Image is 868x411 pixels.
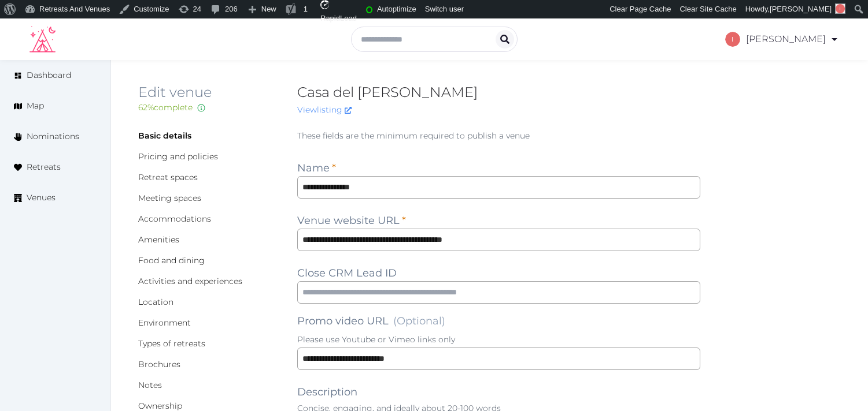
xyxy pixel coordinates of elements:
a: Types of retreats [138,338,205,349]
a: Accommodations [138,214,211,224]
a: [PERSON_NAME] [725,23,839,55]
span: Dashboard [27,69,71,81]
a: Meeting spaces [138,193,201,203]
a: Notes [138,380,162,390]
p: These fields are the minimum required to publish a venue [297,130,700,141]
span: (Optional) [393,315,445,327]
a: Pricing and policies [138,151,218,162]
a: Amenities [138,234,179,245]
p: Please use Youtube or Vimeo links only [297,334,700,345]
label: Close CRM Lead ID [297,265,397,281]
label: Name [297,160,336,176]
span: Retreats [27,161,61,173]
a: Ownership [138,401,182,411]
a: Viewlisting [297,104,352,115]
label: Promo video URL [297,313,445,329]
span: 62 % complete [138,102,193,113]
label: Description [297,384,357,400]
a: Retreat spaces [138,172,198,182]
h2: Edit venue [138,83,279,102]
a: Basic details [138,130,191,141]
span: Nominations [27,130,79,143]
a: Food and dining [138,255,205,266]
span: [PERSON_NAME] [770,5,832,13]
span: 1 [304,5,308,13]
label: Venue website URL [297,212,406,229]
span: Map [27,100,44,112]
a: Brochures [138,359,180,369]
span: Clear Page Cache [610,5,671,13]
h2: Casa del [PERSON_NAME] [297,83,700,102]
a: Environment [138,317,191,328]
span: Clear Site Cache [679,5,736,13]
a: Activities and experiences [138,276,242,286]
a: Location [138,297,173,307]
span: Venues [27,192,56,204]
